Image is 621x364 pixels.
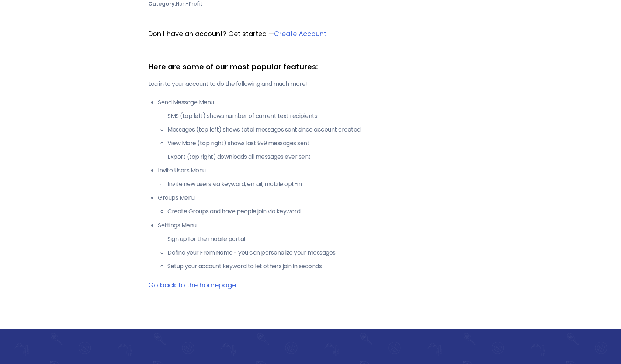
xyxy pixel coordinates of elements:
a: Go back to the homepage [148,280,236,290]
li: Invite new users via keyword, email, mobile opt-in [167,180,473,189]
li: Send Message Menu [158,98,473,161]
li: Groups Menu [158,193,473,216]
li: Sign up for the mobile portal [167,235,473,244]
div: Here are some of our most popular features: [148,61,473,72]
p: Log in to your account to do the following and much more! [148,80,473,88]
li: Setup your account keyword to let others join in seconds [167,262,473,271]
li: Invite Users Menu [158,166,473,189]
li: Define your From Name - you can personalize your messages [167,248,473,257]
li: Settings Menu [158,221,473,271]
li: Export (top right) downloads all messages ever sent [167,153,473,161]
a: Create Account [274,29,326,38]
li: Create Groups and have people join via keyword [167,207,473,216]
li: Messages (top left) shows total messages sent since account created [167,125,473,134]
li: SMS (top left) shows number of current text recipients [167,112,473,120]
li: View More (top right) shows last 999 messages sent [167,139,473,148]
